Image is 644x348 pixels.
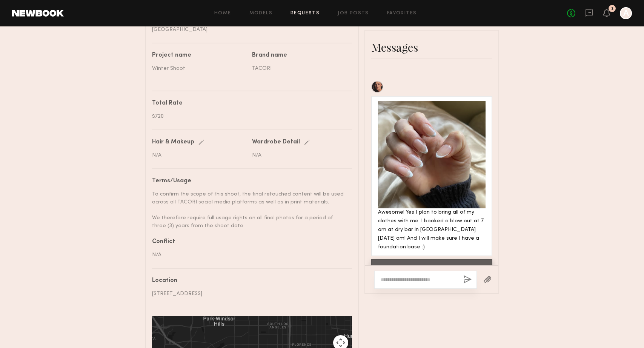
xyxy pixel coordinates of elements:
[152,290,346,298] div: [STREET_ADDRESS]
[611,7,613,11] div: 3
[152,190,346,230] div: To confirm the scope of this shoot, the final retouched content will be used across all TACORI so...
[249,11,272,16] a: Models
[152,52,246,59] div: Project name
[152,278,346,284] div: Location
[252,139,300,145] div: Wardrobe Detail
[152,151,246,159] div: N/A
[378,208,486,252] div: Awesome! Yes I plan to bring all of my clothes with me. I booked a blow out at 7 am at dry bar in...
[338,11,369,16] a: Job Posts
[214,11,231,16] a: Home
[252,65,346,72] div: TACORI
[152,239,346,245] div: Conflict
[378,264,486,299] div: You are amazing! [GEOGRAPHIC_DATA]. Nails look great! Please dont forget to bring the pants and h...
[252,151,346,159] div: N/A
[152,100,346,106] div: Total Rate
[152,139,194,145] div: Hair & Makeup
[152,112,346,120] div: $720
[252,52,346,59] div: Brand name
[152,178,346,184] div: Terms/Usage
[290,11,320,16] a: Requests
[371,40,492,55] div: Messages
[152,65,246,72] div: Winter Shoot
[387,11,417,16] a: Favorites
[152,251,346,259] div: N/A
[620,7,632,19] a: A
